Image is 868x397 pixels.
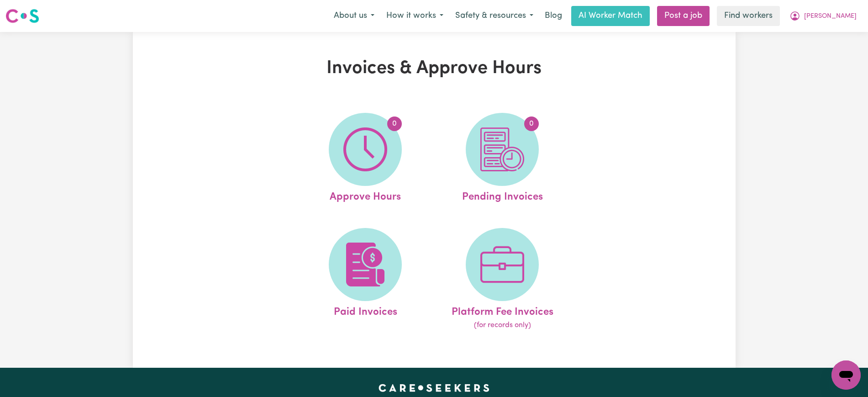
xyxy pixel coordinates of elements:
[717,6,780,26] a: Find workers
[452,301,553,320] span: Platform Fee Invoices
[5,5,39,26] a: Careseekers logo
[539,6,568,26] a: Blog
[239,58,630,79] h1: Invoices & Approve Hours
[462,186,543,205] span: Pending Invoices
[831,360,861,390] iframe: Button to launch messaging window
[300,228,431,331] a: Paid Invoices
[449,6,539,26] button: Safety & resources
[784,6,863,26] button: My Account
[474,320,531,331] span: (for records only)
[300,113,431,205] a: Approve Hours
[334,301,397,320] span: Paid Invoices
[379,384,489,392] a: Careseekers home page
[524,116,539,131] span: 0
[571,6,650,26] a: AI Worker Match
[437,228,568,331] a: Platform Fee Invoices(for records only)
[387,116,402,131] span: 0
[804,11,857,21] span: [PERSON_NAME]
[330,186,401,205] span: Approve Hours
[380,6,449,26] button: How it works
[657,6,710,26] a: Post a job
[328,6,380,26] button: About us
[5,8,39,24] img: Careseekers logo
[437,113,568,205] a: Pending Invoices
